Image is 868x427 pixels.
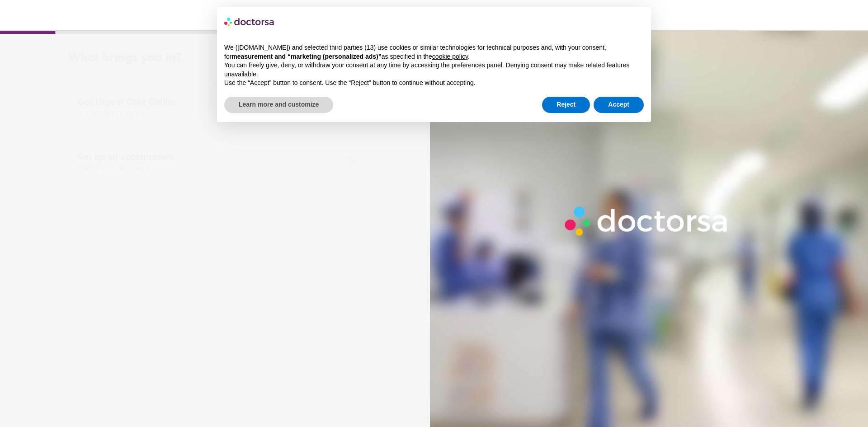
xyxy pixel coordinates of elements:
img: logo [224,14,275,29]
button: Accept [594,97,644,113]
span: Set up an appointment [78,151,340,172]
p: Use the “Accept” button to consent. Use the “Reject” button to continue without accepting. [224,79,644,88]
img: Logo-Doctorsa-trans-White-partial-flat.png [560,202,734,240]
span: Get Urgent Care Online [78,96,340,117]
button: Learn more and customize [224,97,333,113]
button: Reject [542,97,590,113]
p: You can freely give, deny, or withdraw your consent at any time by accessing the preferences pane... [224,61,644,79]
span: Same day or later needs [78,164,340,172]
span: Immediate primary care, 24/7 [78,109,340,117]
div: What brings you in? [68,52,365,65]
p: We ([DOMAIN_NAME]) and selected third parties (13) use cookies or similar technologies for techni... [224,43,644,61]
strong: measurement and “marketing (personalized ads)” [231,53,381,60]
a: cookie policy [432,53,468,60]
span: help [344,155,355,166]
